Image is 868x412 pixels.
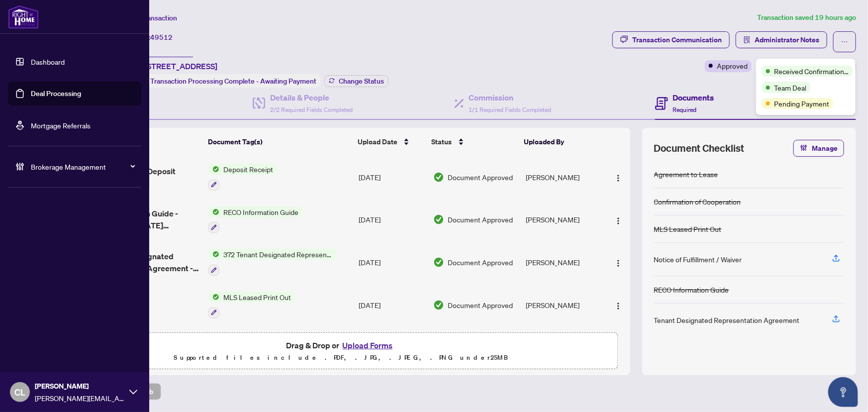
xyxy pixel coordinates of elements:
span: Document Checklist [654,141,745,155]
h4: Documents [673,92,714,103]
button: Manage [793,140,844,157]
span: Change Status [339,78,384,85]
span: solution [744,36,751,43]
span: Document Approved [448,257,513,268]
span: 372 Tenant Designated Representation Agreement - Authority for Lease or Purchase [219,249,337,260]
span: Status [432,136,452,147]
button: Administrator Notes [736,31,827,48]
span: CL [14,385,25,399]
span: View Transaction [124,13,177,22]
a: Deal Processing [31,89,81,98]
td: [DATE] [355,326,429,369]
img: Logo [614,217,622,225]
h4: Details & People [270,92,353,103]
div: Agreement to Lease [654,169,718,180]
td: [PERSON_NAME] [522,199,604,241]
img: Status Icon [208,292,219,303]
span: Document Approved [448,300,513,310]
th: Upload Date [354,128,428,156]
div: MLS Leased Print Out [654,223,722,234]
span: 49512 [150,33,173,42]
span: Required [673,106,697,113]
img: Status Icon [208,206,219,217]
img: Document Status [433,300,444,310]
span: Pending Payment [774,98,829,109]
span: MLS Leased Print Out [219,292,295,303]
span: Transaction Processing Complete - Awaiting Payment [150,77,316,86]
div: Notice of Fulfillment / Waiver [654,254,742,265]
img: Status Icon [208,164,219,175]
img: Document Status [433,257,444,268]
span: Main-[STREET_ADDRESS] [123,60,217,72]
th: Document Tag(s) [204,128,354,156]
span: Drag & Drop or [286,339,395,352]
td: [PERSON_NAME] [522,284,604,326]
button: Status IconRECO Information Guide [208,206,302,233]
td: [PERSON_NAME] [522,241,604,284]
img: Document Status [433,214,444,225]
button: Transaction Communication [612,31,730,48]
p: Supported files include .PDF, .JPG, .JPEG, .PNG under 25 MB [70,352,612,364]
span: Received Confirmation of Closing [774,66,849,77]
td: [PERSON_NAME] [522,156,604,199]
td: [DATE] [355,284,429,326]
article: Transaction saved 19 hours ago [757,12,856,23]
img: Logo [614,174,622,182]
span: Upload Date [358,136,397,147]
a: Dashboard [31,57,65,66]
button: Logo [610,297,626,313]
div: Transaction Communication [632,32,722,48]
button: Logo [610,254,626,270]
a: Mortgage Referrals [31,121,91,130]
th: Uploaded By [520,128,601,156]
div: RECO Information Guide [654,284,729,295]
img: Status Icon [208,249,219,260]
td: [DATE] [355,199,429,241]
button: Upload Forms [339,339,395,352]
td: [DATE] [355,156,429,199]
span: Team Deal [774,82,806,93]
th: Status [428,128,520,156]
span: Approved [717,60,748,71]
span: [PERSON_NAME][EMAIL_ADDRESS][DOMAIN_NAME] [35,393,124,404]
span: Administrator Notes [755,32,819,48]
span: Document Approved [448,172,513,183]
button: Logo [610,211,626,227]
button: Status Icon372 Tenant Designated Representation Agreement - Authority for Lease or Purchase [208,249,337,276]
div: Tenant Designated Representation Agreement [654,314,800,325]
span: RECO Information Guide [219,206,302,217]
span: Deposit Receipt [219,164,277,175]
button: Status IconDeposit Receipt [208,164,277,191]
div: Status: [123,74,320,88]
button: Status IconMLS Leased Print Out [208,292,295,318]
span: ellipsis [841,38,848,45]
span: Brokerage Management [31,161,134,172]
span: [PERSON_NAME] [35,381,124,392]
img: Document Status [433,172,444,183]
img: logo [8,5,39,29]
span: 1/1 Required Fields Completed [469,106,552,113]
span: Manage [812,140,838,156]
button: Open asap [828,377,858,407]
span: Drag & Drop orUpload FormsSupported files include .PDF, .JPG, .JPEG, .PNG under25MB [64,333,618,370]
button: Logo [610,169,626,185]
img: Logo [614,259,622,267]
td: [DATE] [355,241,429,284]
h4: Commission [469,92,552,103]
div: Confirmation of Cooperation [654,196,741,207]
span: Document Approved [448,214,513,225]
button: Change Status [324,75,388,87]
img: Logo [614,302,622,310]
span: 2/2 Required Fields Completed [270,106,353,113]
td: [PERSON_NAME] [522,326,604,369]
